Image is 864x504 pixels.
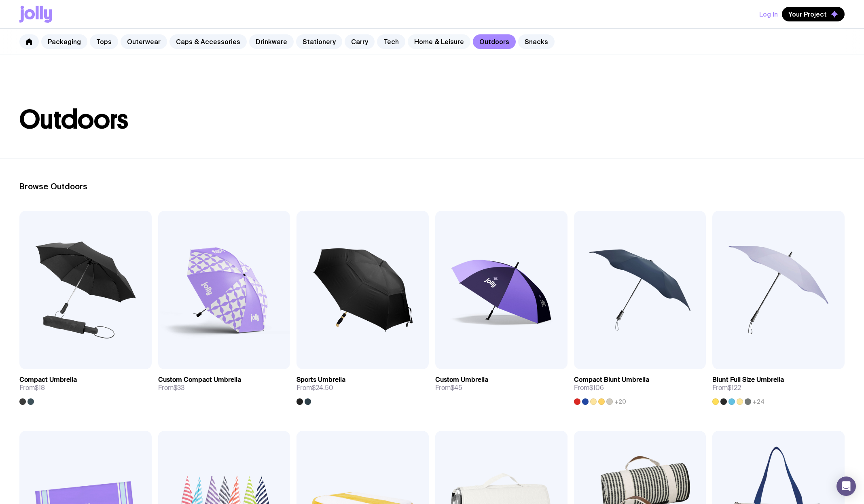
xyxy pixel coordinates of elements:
span: $122 [728,383,741,392]
h3: Blunt Full Size Umbrella [712,376,784,384]
span: From [712,384,741,392]
a: Blunt Full Size UmbrellaFrom$122+24 [712,369,845,405]
span: +20 [614,398,626,405]
h1: Outdoors [19,107,845,133]
button: Your Project [782,7,845,21]
span: $33 [174,383,184,392]
a: Outerwear [121,34,167,49]
h3: Compact Umbrella [19,376,77,384]
span: From [296,384,333,392]
a: Packaging [41,34,87,49]
span: +24 [753,398,764,405]
a: Custom UmbrellaFrom$45 [435,369,568,398]
h3: Custom Umbrella [435,376,488,384]
a: Tops [90,34,118,49]
div: Open Intercom Messenger [836,476,856,496]
span: From [435,384,462,392]
h3: Compact Blunt Umbrella [574,376,649,384]
a: Snacks [518,34,555,49]
span: From [574,384,604,392]
a: Stationery [296,34,342,49]
a: Caps & Accessories [169,34,247,49]
span: $106 [589,383,604,392]
span: From [19,384,45,392]
a: Custom Compact UmbrellaFrom$33 [158,369,290,398]
span: $18 [35,383,45,392]
a: Compact UmbrellaFrom$18 [19,369,152,405]
a: Home & Leisure [408,34,470,49]
h3: Custom Compact Umbrella [158,376,241,384]
span: $45 [451,383,462,392]
button: Log In [759,7,778,21]
h3: Sports Umbrella [296,376,345,384]
span: From [158,384,184,392]
span: $24.50 [312,383,333,392]
a: Sports UmbrellaFrom$24.50 [296,369,429,405]
span: Your Project [788,10,827,18]
a: Outdoors [473,34,516,49]
a: Tech [377,34,405,49]
a: Compact Blunt UmbrellaFrom$106+20 [574,369,706,405]
h2: Browse Outdoors [19,182,845,191]
a: Carry [345,34,375,49]
a: Drinkware [249,34,294,49]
